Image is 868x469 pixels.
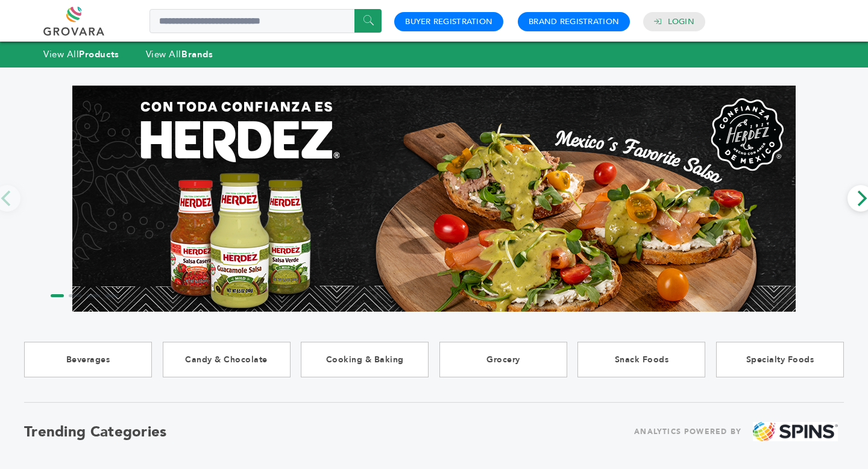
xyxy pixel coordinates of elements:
h2: Trending Categories [24,422,167,442]
a: Specialty Foods [716,342,844,377]
li: Page dot 3 [87,294,100,297]
a: View AllProducts [43,48,119,60]
a: Brand Registration [529,16,619,27]
a: Candy & Chocolate [163,342,291,377]
input: Search a product or brand... [149,9,382,33]
li: Page dot 1 [51,294,64,297]
img: Marketplace Top Banner 1 [72,86,796,312]
li: Page dot 4 [105,294,118,297]
a: Buyer Registration [405,16,492,27]
img: spins.png [753,422,838,442]
li: Page dot 2 [69,294,82,297]
strong: Products [79,48,119,60]
a: Snack Foods [577,342,705,377]
span: ANALYTICS POWERED BY [634,424,741,439]
a: Cooking & Baking [301,342,429,377]
a: Beverages [24,342,152,377]
a: View AllBrands [146,48,213,60]
strong: Brands [181,48,213,60]
a: Grocery [439,342,567,377]
a: Login [668,16,694,27]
